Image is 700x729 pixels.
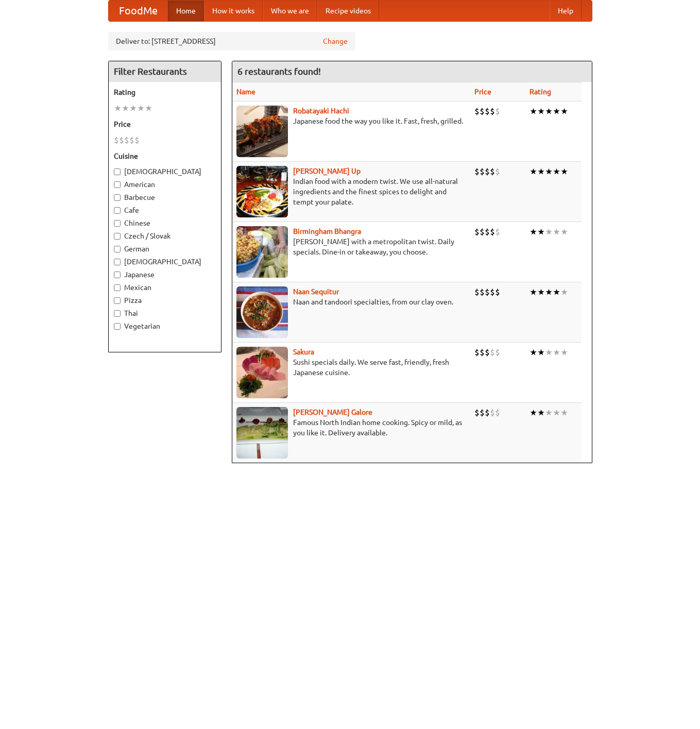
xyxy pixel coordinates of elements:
[317,1,379,21] a: Recipe videos
[480,347,485,358] li: $
[114,194,121,201] input: Barbecue
[114,308,216,318] label: Thai
[323,36,348,46] a: Change
[109,61,221,82] h4: Filter Restaurants
[474,166,480,177] li: $
[537,166,545,177] li: ★
[114,207,121,214] input: Cafe
[560,286,568,298] li: ★
[114,134,119,146] li: $
[480,286,485,298] li: $
[114,257,216,267] label: [DEMOGRAPHIC_DATA]
[553,347,560,358] li: ★
[545,106,553,117] li: ★
[236,236,467,257] p: [PERSON_NAME] with a metropolitan twist. Daily specials. Dine-in or takeaway, you choose.
[114,151,216,161] h5: Cuisine
[495,407,500,418] li: $
[114,218,216,228] label: Chinese
[545,407,553,418] li: ★
[236,88,255,96] a: Name
[236,226,288,278] img: bhangra.jpg
[560,226,568,238] li: ★
[545,286,553,298] li: ★
[129,134,134,146] li: $
[119,134,124,146] li: $
[530,166,537,177] li: ★
[480,166,485,177] li: $
[236,166,288,217] img: curryup.jpg
[114,168,121,175] input: [DEMOGRAPHIC_DATA]
[236,407,288,459] img: currygalore.jpg
[124,134,129,146] li: $
[114,310,121,317] input: Thai
[495,347,500,358] li: $
[530,407,537,418] li: ★
[114,272,121,278] input: Japanese
[485,166,490,177] li: $
[109,1,168,21] a: FoodMe
[495,166,500,177] li: $
[474,347,480,358] li: $
[114,269,216,280] label: Japanese
[474,407,480,418] li: $
[137,103,145,114] li: ★
[293,227,361,235] a: Birmingham Bhangra
[236,116,467,126] p: Japanese food the way you like it. Fast, fresh, grilled.
[236,176,467,207] p: Indian food with a modern twist. We use all-natural ingredients and the finest spices to delight ...
[168,1,204,21] a: Home
[485,226,490,238] li: $
[474,106,480,117] li: $
[236,347,288,398] img: sakura.jpg
[293,167,361,175] a: [PERSON_NAME] Up
[474,88,491,96] a: Price
[485,407,490,418] li: $
[204,1,263,21] a: How it works
[114,297,121,304] input: Pizza
[293,408,372,416] a: [PERSON_NAME] Galore
[530,286,537,298] li: ★
[263,1,317,21] a: Who we are
[553,286,560,298] li: ★
[545,166,553,177] li: ★
[490,106,495,117] li: $
[560,166,568,177] li: ★
[530,347,537,358] li: ★
[114,244,216,254] label: German
[550,1,582,21] a: Help
[480,106,485,117] li: $
[114,119,216,129] h5: Price
[495,226,500,238] li: $
[114,295,216,306] label: Pizza
[485,106,490,117] li: $
[553,407,560,418] li: ★
[545,347,553,358] li: ★
[114,231,216,241] label: Czech / Slovak
[114,233,121,240] input: Czech / Slovak
[560,106,568,117] li: ★
[114,166,216,177] label: [DEMOGRAPHIC_DATA]
[114,284,121,291] input: Mexican
[114,192,216,202] label: Barbecue
[114,181,121,188] input: American
[237,66,321,76] ng-pluralize: 6 restaurants found!
[108,32,355,50] div: Deliver to: [STREET_ADDRESS]
[537,347,545,358] li: ★
[537,226,545,238] li: ★
[495,286,500,298] li: $
[114,259,121,265] input: [DEMOGRAPHIC_DATA]
[236,297,467,307] p: Naan and tandoori specialties, from our clay oven.
[490,347,495,358] li: $
[236,106,288,157] img: robatayaki.jpg
[114,205,216,215] label: Cafe
[490,166,495,177] li: $
[114,220,121,227] input: Chinese
[236,357,467,378] p: Sushi specials daily. We serve fast, friendly, fresh Japanese cuisine.
[114,103,122,114] li: ★
[293,287,339,296] a: Naan Sequitur
[560,407,568,418] li: ★
[537,106,545,117] li: ★
[114,282,216,293] label: Mexican
[134,134,140,146] li: $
